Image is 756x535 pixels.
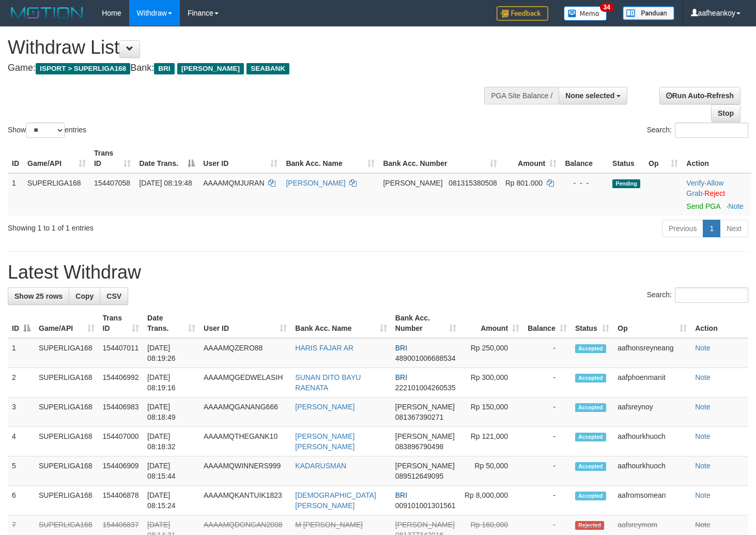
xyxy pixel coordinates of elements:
h1: Withdraw List [8,37,493,58]
td: 154406983 [99,398,144,427]
td: - [523,486,571,515]
th: Action [682,144,751,173]
input: Search: [675,287,748,303]
a: Note [695,403,711,411]
a: CSV [100,287,128,305]
span: BRI [395,491,407,499]
h4: Game: Bank: [8,63,493,73]
th: Date Trans.: activate to sort column ascending [143,309,199,338]
th: Amount: activate to sort column ascending [460,309,523,338]
td: 1 [8,173,23,216]
label: Show entries [8,123,86,138]
a: Note [695,462,711,470]
td: SUPERLIGA168 [35,368,99,398]
th: Bank Acc. Name: activate to sort column ascending [291,309,391,338]
span: AAAAMQMJURAN [203,179,264,187]
td: SUPERLIGA168 [35,398,99,427]
th: Trans ID: activate to sort column ascending [99,309,144,338]
select: Showentries [26,123,65,138]
span: Copy [75,292,94,300]
label: Search: [647,123,748,138]
td: aafhourkhuoch [613,427,691,456]
span: SEABANK [246,63,289,74]
span: [PERSON_NAME] [395,521,455,529]
span: Accepted [575,374,606,383]
td: aafhourkhuoch [613,456,691,486]
span: Rejected [575,521,604,530]
span: ISPORT > SUPERLIGA168 [36,63,130,74]
th: Date Trans.: activate to sort column descending [135,144,199,173]
td: SUPERLIGA168 [35,456,99,486]
div: - - - [565,178,604,188]
span: Copy 083896790498 to clipboard [395,442,443,451]
span: Copy 081315380508 to clipboard [449,179,497,187]
span: [DATE] 08:19:48 [139,179,192,187]
td: Rp 150,000 [460,398,523,427]
a: [DEMOGRAPHIC_DATA][PERSON_NAME] [295,491,376,510]
td: AAAAMQGANANG666 [199,398,291,427]
th: Status: activate to sort column ascending [571,309,613,338]
a: Note [695,521,711,529]
th: Amount: activate to sort column ascending [501,144,561,173]
img: Feedback.jpg [497,6,548,21]
span: BRI [395,373,407,381]
span: Accepted [575,492,606,500]
td: - [523,338,571,368]
td: AAAAMQTHEGANK10 [199,427,291,456]
a: Note [695,432,711,440]
th: Bank Acc. Name: activate to sort column ascending [282,144,379,173]
a: Previous [662,220,703,237]
th: Bank Acc. Number: activate to sort column ascending [391,309,460,338]
span: [PERSON_NAME] [383,179,442,187]
span: [PERSON_NAME] [395,462,455,470]
span: Accepted [575,433,606,441]
td: 154407011 [99,338,144,368]
th: User ID: activate to sort column ascending [199,309,291,338]
td: AAAAMQWINNERS999 [199,456,291,486]
span: Rp 801.000 [505,179,543,187]
span: 34 [600,3,614,12]
td: [DATE] 08:19:26 [143,338,199,368]
td: AAAAMQGEDWELASIH [199,368,291,398]
td: AAAAMQKANTUIK1823 [199,486,291,515]
a: Send PGA [686,202,720,210]
th: Game/API: activate to sort column ascending [35,309,99,338]
td: - [523,398,571,427]
th: Trans ID: activate to sort column ascending [90,144,135,173]
td: - [523,456,571,486]
td: aafromsomean [613,486,691,515]
a: Note [695,344,711,352]
th: Bank Acc. Number: activate to sort column ascending [379,144,501,173]
a: [PERSON_NAME] [286,179,345,187]
td: [DATE] 08:19:16 [143,368,199,398]
span: · [686,179,723,197]
a: Copy [69,287,100,305]
span: Show 25 rows [14,292,63,300]
td: Rp 300,000 [460,368,523,398]
td: 4 [8,427,35,456]
td: 1 [8,338,35,368]
img: MOTION_logo.png [8,5,86,21]
td: 6 [8,486,35,515]
span: Pending [612,179,640,188]
td: AAAAMQZERO88 [199,338,291,368]
td: SUPERLIGA168 [23,173,90,216]
td: Rp 250,000 [460,338,523,368]
span: [PERSON_NAME] [395,403,455,411]
span: Copy 081367390271 to clipboard [395,413,443,421]
th: Op: activate to sort column ascending [613,309,691,338]
h1: Latest Withdraw [8,262,748,283]
td: SUPERLIGA168 [35,338,99,368]
th: Balance: activate to sort column ascending [523,309,571,338]
th: Game/API: activate to sort column ascending [23,144,90,173]
a: [PERSON_NAME] [PERSON_NAME] [295,432,354,451]
span: [PERSON_NAME] [177,63,244,74]
th: Op: activate to sort column ascending [644,144,682,173]
th: Balance [561,144,608,173]
a: SUNAN DITO BAYU RAENATA [295,373,361,392]
div: PGA Site Balance / [484,87,559,104]
span: 154407058 [94,179,130,187]
td: 154407000 [99,427,144,456]
td: 154406878 [99,486,144,515]
td: · · [682,173,751,216]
